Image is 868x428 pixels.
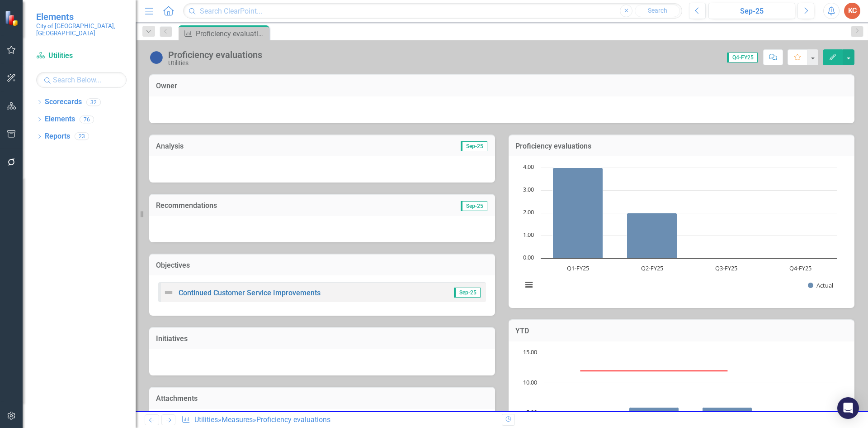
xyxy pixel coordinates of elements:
[579,369,729,373] g: EOY Target, series 2 of 2. Line with 4 data points.
[45,97,82,107] a: Scorecards
[567,264,589,272] text: Q1-FY25
[708,3,795,19] button: Sep-25
[627,213,677,259] path: Q2-FY25, 2. Actual.
[641,264,663,272] text: Q2-FY25
[156,261,488,269] h3: Objectives
[222,415,253,424] a: Measures
[163,287,174,298] img: Not Defined
[36,51,127,61] a: Utilities
[461,201,487,211] span: Sep-25
[523,185,534,193] text: 3.00
[712,6,792,17] div: Sep-25
[181,415,495,425] div: » »
[36,11,127,22] span: Elements
[196,28,267,39] div: Proficiency evaluations
[523,231,534,239] text: 1.00
[715,264,737,272] text: Q3-FY25
[518,163,845,299] div: Chart. Highcharts interactive chart.
[149,50,164,65] img: No data
[523,348,537,356] text: 15.00
[80,115,94,123] div: 76
[727,53,758,63] span: Q4-FY25
[45,131,70,142] a: Reports
[168,50,262,60] div: Proficiency evaluations
[461,141,487,151] span: Sep-25
[156,82,848,90] h3: Owner
[156,394,488,403] h3: Attachments
[523,279,535,291] button: View chart menu, Chart
[5,10,20,26] img: ClearPoint Strategy
[648,7,667,14] span: Search
[75,133,89,140] div: 23
[194,415,218,424] a: Utilities
[844,3,860,19] button: KC
[86,98,101,106] div: 32
[36,22,127,37] small: City of [GEOGRAPHIC_DATA], [GEOGRAPHIC_DATA]
[523,253,534,261] text: 0.00
[635,5,680,17] button: Search
[808,281,833,289] button: Show Actual
[168,60,262,67] div: Utilities
[553,168,603,259] path: Q1-FY25, 4. Actual.
[256,415,330,424] div: Proficiency evaluations
[156,335,488,343] h3: Initiatives
[156,202,385,210] h3: Recommendations
[156,142,322,150] h3: Analysis
[36,72,127,88] input: Search Below...
[523,163,534,171] text: 4.00
[515,142,848,150] h3: Proficiency evaluations
[183,3,682,19] input: Search ClearPoint...
[789,264,811,272] text: Q4-FY25
[523,208,534,216] text: 2.00
[837,397,859,419] div: Open Intercom Messenger
[179,289,321,297] a: Continued Customer Service Improvements
[45,114,75,125] a: Elements
[526,408,537,416] text: 5.00
[518,163,842,299] svg: Interactive chart
[515,327,848,335] h3: YTD
[523,378,537,386] text: 10.00
[454,288,481,298] span: Sep-25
